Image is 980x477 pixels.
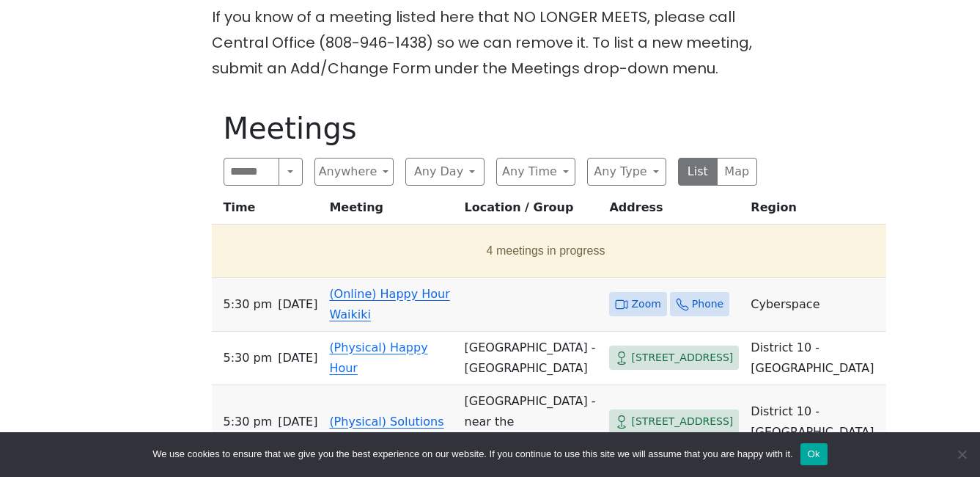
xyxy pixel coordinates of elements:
[405,158,485,186] button: Any Day
[745,197,885,225] th: Region
[212,4,769,81] p: If you know of a meeting listed here that NO LONGER MEETS, please call Central Office (808-946-14...
[459,332,604,385] td: [GEOGRAPHIC_DATA] - [GEOGRAPHIC_DATA]
[954,447,969,462] span: No
[224,158,280,186] input: Search
[800,443,828,465] button: Ok
[212,197,324,225] th: Time
[631,349,733,367] span: [STREET_ADDRESS]
[631,295,660,313] span: Zoom
[218,230,874,272] button: 4 meetings in progress
[631,412,733,431] span: [STREET_ADDRESS]
[329,287,449,321] a: (Online) Happy Hour Waikiki
[329,341,427,375] a: (Physical) Happy Hour
[329,415,443,429] a: (Physical) Solutions
[678,158,718,186] button: List
[278,348,317,368] span: [DATE]
[224,412,273,432] span: 5:30 PM
[745,332,885,385] td: District 10 - [GEOGRAPHIC_DATA]
[745,278,885,332] td: Cyberspace
[587,158,666,186] button: Any Type
[459,197,604,225] th: Location / Group
[717,158,757,186] button: Map
[692,295,723,313] span: Phone
[278,294,317,315] span: [DATE]
[224,111,757,146] h1: Meetings
[224,294,273,315] span: 5:30 PM
[224,348,273,368] span: 5:30 PM
[152,447,792,462] span: We use cookies to ensure that we give you the best experience on our website. If you continue to ...
[279,158,302,186] button: Search
[314,158,394,186] button: Anywhere
[323,197,458,225] th: Meeting
[603,197,745,225] th: Address
[278,412,317,432] span: [DATE]
[745,385,885,459] td: District 10 - [GEOGRAPHIC_DATA]
[496,158,575,186] button: Any Time
[459,385,604,459] td: [GEOGRAPHIC_DATA] - near the [GEOGRAPHIC_DATA].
